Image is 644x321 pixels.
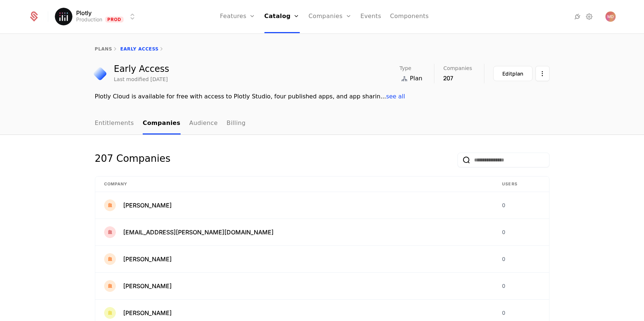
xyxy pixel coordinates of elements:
a: Companies [143,113,181,135]
a: Audience [189,113,218,135]
div: Production [76,16,102,23]
div: Early Access [114,64,169,73]
div: 0 [502,309,540,317]
span: Type [399,66,411,71]
span: Companies [443,66,472,71]
img: Manuel Soto [104,280,116,292]
button: Open user button [605,11,616,22]
div: Plotly Cloud is available for free with access to Plotly Studio, four published apps, and app sha... [95,92,549,101]
img: magne.k.knoph@jotun.no [104,226,116,238]
a: Integrations [573,12,582,21]
span: [EMAIL_ADDRESS][PERSON_NAME][DOMAIN_NAME] [123,228,274,237]
span: Plotly [76,10,92,16]
th: Users [493,177,549,192]
button: Select action [536,66,549,81]
span: Prod [105,17,124,22]
button: Editplan [493,66,533,81]
span: Plan [410,74,422,83]
span: [PERSON_NAME] [123,282,172,290]
a: plans [95,46,112,52]
div: 0 [502,228,540,236]
img: Manta Roy [104,253,116,265]
button: Select environment [57,8,137,25]
span: see all [386,93,405,100]
div: 0 [502,282,540,290]
div: 207 Companies [95,153,171,167]
img: Marianne Simonsen [104,307,116,319]
a: Entitlements [95,113,134,135]
ul: Choose Sub Page [95,113,246,135]
a: Billing [227,113,246,135]
div: Edit plan [502,70,523,77]
span: [PERSON_NAME] [123,201,172,210]
th: Company [95,177,494,192]
div: 207 [443,74,472,83]
div: 0 [502,202,540,209]
img: Plotly [55,8,72,25]
div: 0 [502,255,540,263]
img: Megan Dyer [605,11,616,22]
span: [PERSON_NAME] [123,255,172,264]
img: Maggie Zhu [104,199,116,211]
nav: Main [95,113,549,135]
a: Settings [585,12,594,21]
span: [PERSON_NAME] [123,308,172,317]
div: Last modified [DATE] [114,76,168,83]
